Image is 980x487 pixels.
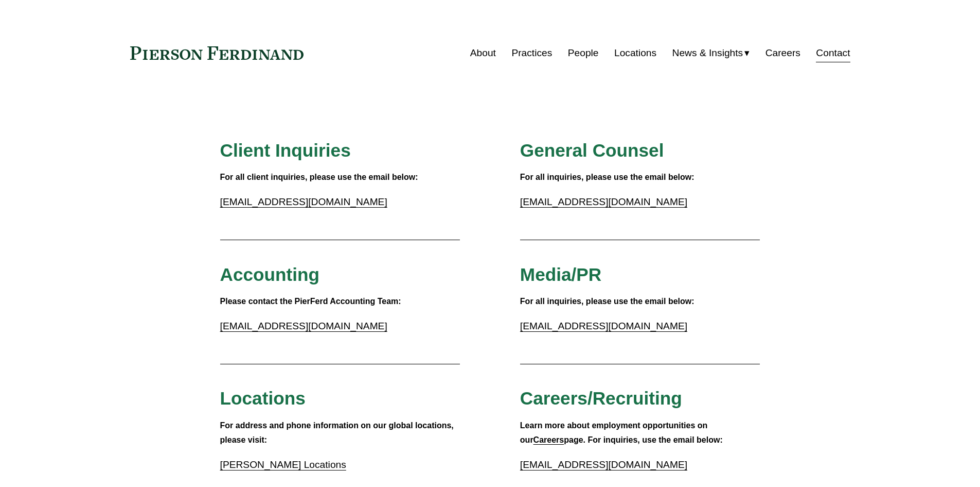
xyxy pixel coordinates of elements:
[220,459,346,470] a: [PERSON_NAME] Locations
[520,321,687,331] a: [EMAIL_ADDRESS][DOMAIN_NAME]
[220,173,418,181] strong: For all client inquiries, please use the email below:
[220,388,306,408] span: Locations
[614,43,656,63] a: Locations
[564,435,723,444] strong: page. For inquiries, use the email below:
[520,264,601,284] span: Media/PR
[220,264,320,284] span: Accounting
[672,43,750,63] a: folder dropdown
[533,435,564,444] a: Careers
[816,43,850,63] a: Contact
[511,43,552,63] a: Practices
[520,297,694,306] strong: For all inquiries, please use the email below:
[672,44,743,62] span: News & Insights
[220,140,351,160] span: Client Inquiries
[220,321,387,331] a: [EMAIL_ADDRESS][DOMAIN_NAME]
[220,196,387,207] a: [EMAIL_ADDRESS][DOMAIN_NAME]
[520,173,694,181] strong: For all inquiries, please use the email below:
[220,421,456,445] strong: For address and phone information on our global locations, please visit:
[220,297,401,306] strong: Please contact the PierFerd Accounting Team:
[568,43,599,63] a: People
[520,140,664,160] span: General Counsel
[765,43,800,63] a: Careers
[520,388,682,408] span: Careers/Recruiting
[520,459,687,470] a: [EMAIL_ADDRESS][DOMAIN_NAME]
[470,43,496,63] a: About
[520,421,710,445] strong: Learn more about employment opportunities on our
[520,196,687,207] a: [EMAIL_ADDRESS][DOMAIN_NAME]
